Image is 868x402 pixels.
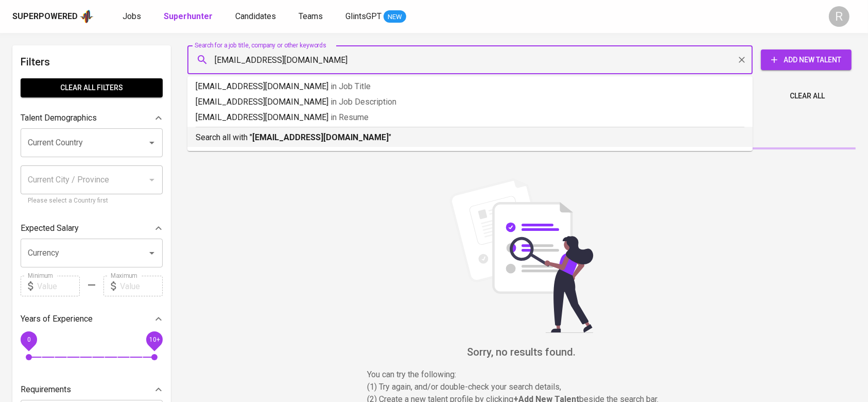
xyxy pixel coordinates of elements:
a: GlintsGPT NEW [345,10,406,23]
input: Value [120,276,163,296]
span: Jobs [123,11,141,21]
button: Clear All filters [21,78,163,97]
h6: Sorry, no results found. [187,344,856,360]
p: Years of Experience [21,313,93,325]
b: Superhunter [164,11,213,21]
button: Open [145,136,159,150]
a: Superpoweredapp logo [12,9,94,24]
p: (1) Try again, and/or double-check your search details, [367,381,676,393]
div: Years of Experience [21,309,163,329]
p: Expected Salary [21,222,79,234]
span: in Resume [331,112,369,122]
div: Expected Salary [21,218,163,239]
a: Teams [299,10,325,23]
a: Jobs [123,10,143,23]
span: GlintsGPT [345,11,381,21]
span: 10+ [149,336,160,343]
span: Candidates [235,11,276,21]
p: [EMAIL_ADDRESS][DOMAIN_NAME] [196,111,744,124]
p: Requirements [21,383,71,396]
input: Value [37,276,80,296]
button: Clear All [786,87,829,106]
p: Search all with " " [196,131,744,144]
p: [EMAIL_ADDRESS][DOMAIN_NAME] [196,96,744,108]
span: Clear All [790,90,825,103]
div: Superpowered [12,11,78,23]
b: [EMAIL_ADDRESS][DOMAIN_NAME] [252,132,389,142]
span: 0 [27,336,30,343]
button: Add New Talent [761,49,852,70]
a: Candidates [235,10,278,23]
button: Open [145,246,159,260]
p: Please select a Country first [28,196,155,206]
span: in Job Title [331,81,371,91]
div: Talent Demographics [21,108,163,128]
span: Add New Talent [769,54,843,66]
p: [EMAIL_ADDRESS][DOMAIN_NAME] [196,80,744,93]
span: NEW [384,12,406,22]
a: Superhunter [164,10,215,23]
span: Clear All filters [29,81,154,94]
button: Clear [735,53,749,67]
h6: Filters [21,54,163,70]
p: You can try the following : [367,368,676,381]
p: Talent Demographics [21,112,97,124]
img: app logo [80,9,94,24]
span: Teams [299,11,323,21]
span: in Job Description [331,97,396,107]
div: R [829,6,849,27]
div: Requirements [21,379,163,400]
img: file_searching.svg [444,178,599,333]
